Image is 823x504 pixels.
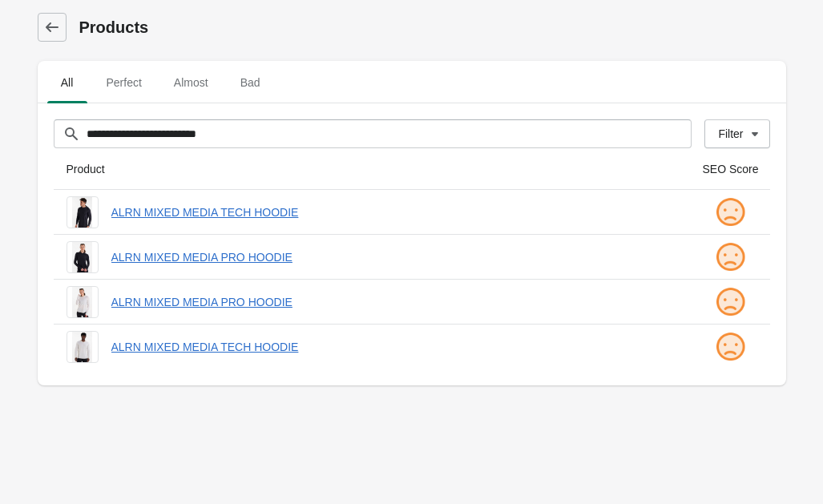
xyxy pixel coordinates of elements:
[91,62,158,103] button: Perfect
[224,62,276,103] button: Bad
[54,148,690,190] th: Product
[44,62,91,103] button: All
[79,16,786,38] h1: Products
[111,294,677,310] a: ALRN MIXED MEDIA PRO HOODIE
[690,148,770,190] th: SEO Score
[718,127,743,140] div: Filter
[94,68,155,97] span: Perfect
[111,204,677,220] a: ALRN MIXED MEDIA TECH HOODIE
[714,286,746,318] img: sad.png
[111,249,677,265] a: ALRN MIXED MEDIA PRO HOODIE
[714,331,746,363] img: sad.png
[704,119,769,148] button: Filter
[714,241,746,273] img: sad.png
[47,68,87,97] span: All
[111,339,677,355] a: ALRN MIXED MEDIA TECH HOODIE
[158,62,224,103] button: Almost
[714,196,746,228] img: sad.png
[161,68,221,97] span: Almost
[228,68,273,97] span: Bad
